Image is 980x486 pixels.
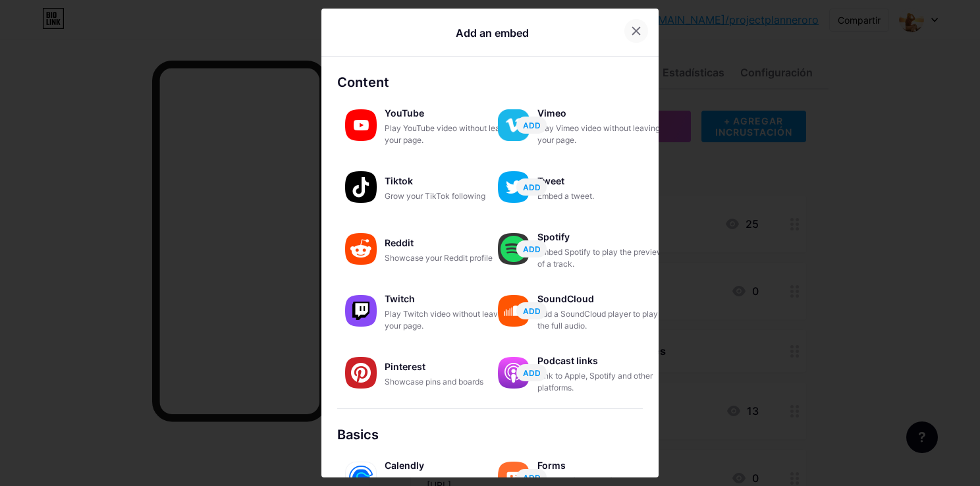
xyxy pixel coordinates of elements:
button: ADD [516,364,547,381]
div: Basics [337,425,643,445]
img: pinterest [345,357,377,389]
div: Link to Apple, Spotify and other platforms. [537,370,669,394]
div: Vimeo [537,104,669,122]
img: podcastlinks [498,357,530,389]
img: soundcloud [498,295,530,327]
img: vimeo [498,109,530,141]
div: Podcast links [537,352,669,370]
button: ADD [516,469,547,486]
img: tiktok [345,171,377,203]
div: Play Vimeo video without leaving your page. [537,122,669,146]
button: ADD [516,302,547,319]
div: Tweet [537,172,669,190]
div: Embed a tweet. [537,190,669,202]
font: ADD [523,306,541,317]
div: YouTube [385,104,516,122]
div: Embed Spotify to play the preview of a track. [537,246,669,270]
img: reddit [345,233,377,265]
div: Showcase your Reddit profile [385,252,516,264]
div: Tiktok [385,172,516,190]
div: Reddit [385,234,516,252]
div: SoundCloud [537,290,669,308]
div: Add a SoundCloud player to play the full audio. [537,308,669,332]
button: ADD [516,240,547,257]
img: twitter [498,171,530,203]
div: Add an embed [456,25,529,41]
div: Play YouTube video without leaving your page. [385,122,516,146]
font: ADD [523,120,541,131]
div: Showcase pins and boards [385,376,516,388]
img: youtube [345,109,377,141]
button: ADD [516,178,547,196]
img: spotify [498,233,530,265]
div: Play Twitch video without leaving your page. [385,308,516,332]
img: twitch [345,295,377,327]
div: Pinterest [385,358,516,376]
font: ADD [523,367,541,379]
font: ADD [523,182,541,193]
div: Calendly [385,456,516,475]
div: Twitch [385,290,516,308]
font: ADD [523,472,541,483]
font: ADD [523,244,541,255]
div: Grow your TikTok following [385,190,516,202]
div: Forms [537,456,669,475]
div: Content [337,72,643,92]
div: Spotify [537,228,669,246]
button: ADD [516,117,547,134]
